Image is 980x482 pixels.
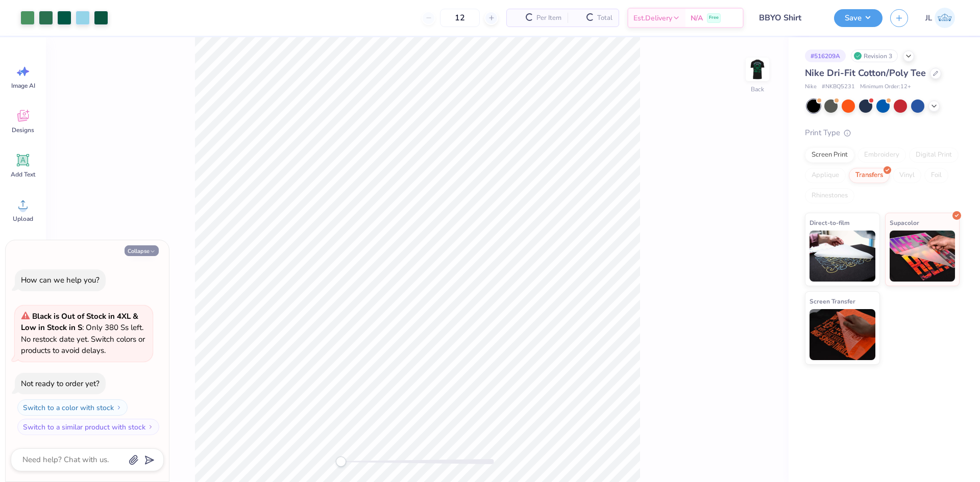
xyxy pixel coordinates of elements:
[148,424,154,430] img: Switch to a similar product with stock
[890,231,955,282] img: Supacolor
[21,311,145,356] span: : Only 380 Ss left. No restock date yet. Switch colors or products to avoid delays.
[633,13,672,23] span: Est. Delivery
[924,168,948,183] div: Foil
[597,13,612,23] span: Total
[125,245,159,256] button: Collapse
[21,311,138,333] strong: Black is Out of Stock in 4XL & Low in Stock in S
[440,9,480,27] input: – –
[11,82,35,90] span: Image AI
[691,13,703,23] span: N/A
[822,83,855,91] span: # NKBQ5231
[805,83,817,91] span: Nike
[805,49,846,62] div: # 516209A
[13,215,33,223] span: Upload
[805,147,854,163] div: Screen Print
[921,8,960,28] a: JL
[909,147,959,163] div: Digital Print
[851,49,898,62] div: Revision 3
[890,217,919,228] span: Supacolor
[11,170,35,179] span: Add Text
[810,217,850,228] span: Direct-to-film
[834,9,883,27] button: Save
[805,127,960,139] div: Print Type
[935,8,955,28] img: Jairo Laqui
[810,309,875,360] img: Screen Transfer
[751,8,826,28] input: Untitled Design
[810,231,875,282] img: Direct-to-film
[536,13,561,23] span: Per Item
[805,168,846,183] div: Applique
[893,168,921,183] div: Vinyl
[751,85,764,94] div: Back
[17,419,159,435] button: Switch to a similar product with stock
[805,67,926,79] span: Nike Dri-Fit Cotton/Poly Tee
[925,12,932,24] span: JL
[21,275,100,285] div: How can we help you?
[860,83,911,91] span: Minimum Order: 12 +
[747,59,768,80] img: Back
[709,14,719,21] span: Free
[857,147,906,163] div: Embroidery
[849,168,890,183] div: Transfers
[12,126,34,134] span: Designs
[116,404,122,411] img: Switch to a color with stock
[805,188,854,204] div: Rhinestones
[17,399,128,416] button: Switch to a color with stock
[810,296,855,307] span: Screen Transfer
[21,378,100,389] div: Not ready to order yet?
[336,456,346,467] div: Accessibility label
